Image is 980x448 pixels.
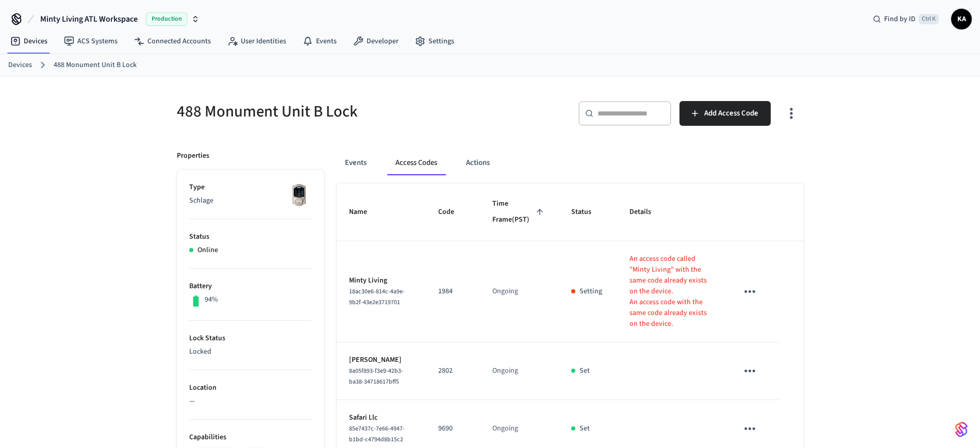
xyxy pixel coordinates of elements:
[480,342,559,400] td: Ongoing
[951,9,972,29] button: KA
[704,107,758,120] span: Add Access Code
[349,275,414,286] p: Minty Living
[205,294,218,305] p: 94%
[126,32,219,51] a: Connected Accounts
[387,151,445,175] button: Access Codes
[884,14,916,24] span: Find by ID
[349,355,414,366] p: [PERSON_NAME]
[629,254,713,297] p: An access code called "Minty Living" with the same code already exists on the device.
[189,432,312,443] p: Capabilities
[177,151,209,161] p: Properties
[458,151,498,175] button: Actions
[294,32,345,51] a: Events
[349,424,405,444] span: 85e7437c-7e66-4947-b1bd-c4794d8b15c2
[407,32,462,51] a: Settings
[189,182,312,193] p: Type
[349,204,380,220] span: Name
[189,396,312,407] p: —
[197,245,218,256] p: Online
[189,231,312,242] p: Status
[919,14,939,24] span: Ctrl K
[189,346,312,357] p: Locked
[219,32,294,51] a: User Identities
[571,204,605,220] span: Status
[955,421,968,438] img: SeamLogoGradient.69752ec5.svg
[177,101,484,122] h5: 488 Monument Unit B Lock
[579,286,602,297] p: Setting
[54,60,137,71] a: 488 Monument Unit B Lock
[189,333,312,344] p: Lock Status
[438,204,468,220] span: Code
[952,10,971,28] span: KA
[438,423,468,434] p: 9690
[8,60,32,71] a: Devices
[579,423,590,434] p: Set
[40,13,138,25] span: Minty Living ATL Workspace
[337,151,375,175] button: Events
[349,287,405,307] span: 18ac30e6-814c-4a9e-9b2f-43e2e3719701
[189,195,312,206] p: Schlage
[679,101,771,126] button: Add Access Code
[865,10,947,28] div: Find by IDCtrl K
[629,297,713,329] p: An access code with the same code already exists on the device.
[286,182,312,208] img: Schlage Sense Smart Deadbolt with Camelot Trim, Front
[438,366,468,376] p: 2802
[579,366,590,376] p: Set
[2,32,56,51] a: Devices
[189,383,312,393] p: Location
[56,32,126,51] a: ACS Systems
[492,196,546,228] span: Time Frame(PST)
[480,241,559,342] td: Ongoing
[337,151,804,175] div: ant example
[438,286,468,297] p: 1984
[146,12,187,26] span: Production
[629,204,665,220] span: Details
[345,32,407,51] a: Developer
[349,412,414,423] p: Safari Llc
[349,367,403,386] span: 8a05f893-f3e9-42b3-ba38-34718617bff5
[189,281,312,292] p: Battery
